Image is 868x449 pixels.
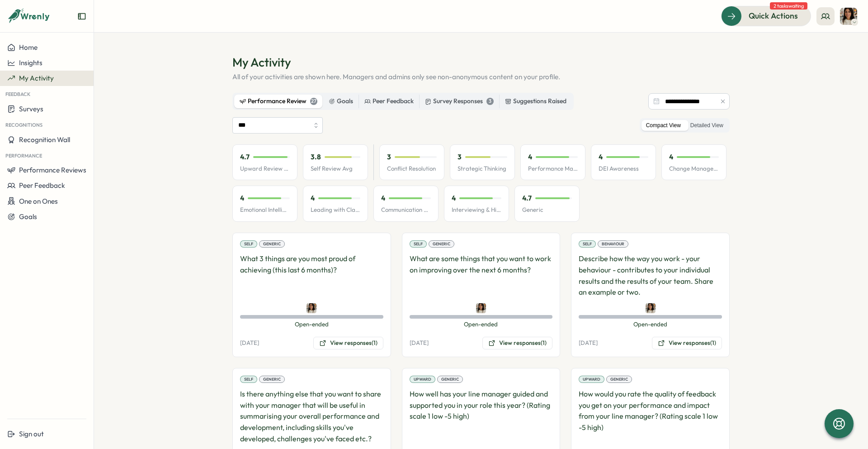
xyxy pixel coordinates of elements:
p: 4 [669,152,673,162]
p: 4 [528,152,532,162]
p: DEI Awareness [599,165,648,173]
span: Quick Actions [749,10,798,22]
img: Maria Khoury [476,303,486,313]
span: Sign out [19,430,44,438]
div: 27 [310,98,317,105]
div: Generic [437,376,463,383]
button: Expand sidebar [77,12,86,21]
img: Maria Khoury [840,8,857,25]
div: Goals [329,96,353,106]
p: 4 [311,193,315,203]
p: [DATE] [240,339,259,347]
p: Is there anything else that you want to share with your manager that will be useful in summarisin... [240,388,383,444]
p: 3 [458,152,462,162]
div: 3 [486,98,494,105]
span: 2 tasks waiting [770,2,807,10]
p: 3.8 [311,152,321,162]
p: Conflict Resolution [387,165,437,173]
span: Open-ended [240,320,383,329]
p: 3 [387,152,391,162]
div: Generic [429,240,454,248]
p: Describe how the way you work - your behaviour - contributes to your individual results and the r... [579,253,722,298]
span: Surveys [19,105,43,113]
button: View responses(1) [652,337,722,349]
span: Open-ended [410,320,553,329]
div: Generic [606,376,632,383]
p: 4 [599,152,603,162]
p: Leading with Clarity & Confidence [311,206,360,214]
div: Upward [579,376,604,383]
p: Interviewing & Hiring [452,206,501,214]
div: Self [240,240,257,248]
div: Self [240,376,257,383]
p: What 3 things are you most proud of achieving (this last 6 months)? [240,253,383,298]
span: Insights [19,58,42,67]
h1: My Activity [232,54,730,70]
p: 4 [452,193,456,203]
p: Change Management [669,165,719,173]
p: How would you rate the quality of feedback you get on your performance and impact from your line ... [579,388,722,444]
p: Strategic Thinking [458,165,507,173]
div: Behaviour [598,240,628,248]
p: How well has your line manager guided and supported you in your role this year? (Rating scale 1 l... [410,388,553,444]
p: 4 [240,193,244,203]
div: Self [410,240,427,248]
span: Recognition Wall [19,135,70,144]
span: One on Ones [19,197,58,205]
div: Generic [259,240,285,248]
label: Compact View [642,120,685,131]
div: Peer Feedback [364,96,414,106]
button: Quick Actions [721,6,811,26]
button: View responses(1) [313,337,383,349]
span: Performance Reviews [19,166,86,174]
p: Communication Skills [381,206,431,214]
p: Performance Management [528,165,578,173]
div: Generic [259,376,285,383]
p: 4.7 [522,193,532,203]
p: All of your activities are shown here. Managers and admins only see non-anonymous content on your... [232,72,730,82]
p: 4.7 [240,152,250,162]
button: View responses(1) [482,337,552,349]
img: Maria Khoury [646,303,656,313]
p: [DATE] [410,339,429,347]
p: Emotional Intelligence [240,206,290,214]
div: Performance Review [240,96,317,106]
span: My Activity [19,74,54,82]
div: Self [579,240,596,248]
p: What are some things that you want to work on improving over the next 6 months? [410,253,553,298]
div: Survey Responses [425,96,494,106]
div: Suggestions Raised [505,96,566,106]
p: Self Review Avg [311,165,360,173]
p: [DATE] [579,339,598,347]
p: Upward Review Avg [240,165,290,173]
span: Home [19,43,38,52]
p: Generic [522,206,572,214]
span: Open-ended [579,320,722,329]
p: 4 [381,193,385,203]
span: Peer Feedback [19,181,65,190]
label: Detailed View [686,120,728,131]
div: Upward [410,376,435,383]
img: Maria Khoury [307,303,316,313]
span: Goals [19,212,37,221]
